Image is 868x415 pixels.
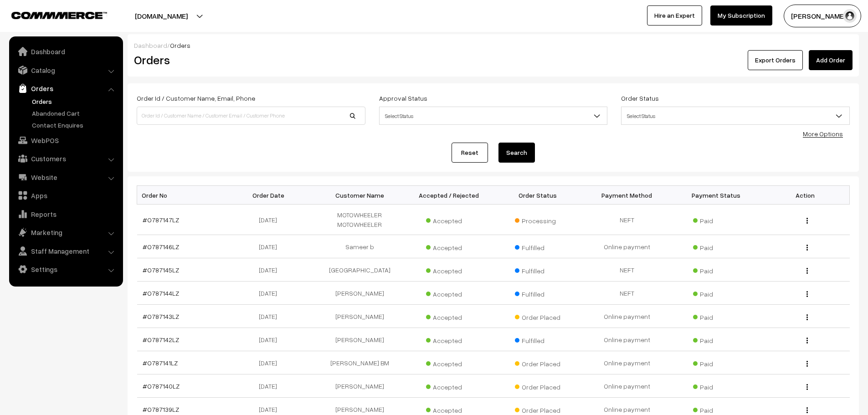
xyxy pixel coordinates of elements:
[693,241,739,252] span: Paid
[426,380,472,392] span: Accepted
[582,282,672,305] td: NEFT
[806,314,808,320] img: Menu
[137,186,226,205] th: Order No
[315,205,405,235] td: MOTOWHEELER MOTOWHEELER
[11,150,120,167] a: Customers
[582,374,672,398] td: Online payment
[426,287,472,299] span: Accepted
[672,186,761,205] th: Payment Status
[11,224,120,241] a: Marketing
[143,216,179,224] a: #O787147LZ
[30,108,120,118] a: Abandoned Cart
[134,53,365,67] h2: Orders
[806,291,808,297] img: Menu
[143,266,179,274] a: #O787145LZ
[11,12,107,19] img: COMMMERCE
[806,245,808,251] img: Menu
[693,310,739,322] span: Paid
[315,258,405,282] td: [GEOGRAPHIC_DATA]
[226,235,315,258] td: [DATE]
[515,380,560,392] span: Order Placed
[226,258,315,282] td: [DATE]
[11,132,120,149] a: WebPOS
[693,357,739,369] span: Paid
[784,5,861,27] button: [PERSON_NAME]
[315,351,405,374] td: [PERSON_NAME] BM
[693,380,739,392] span: Paid
[582,258,672,282] td: NEFT
[806,338,808,343] img: Menu
[843,9,857,23] img: user
[806,384,808,390] img: Menu
[226,282,315,305] td: [DATE]
[315,186,405,205] th: Customer Name
[806,407,808,413] img: Menu
[404,186,493,205] th: Accepted / Rejected
[11,62,120,78] a: Catalog
[11,43,120,60] a: Dashboard
[426,264,472,276] span: Accepted
[226,328,315,351] td: [DATE]
[226,374,315,398] td: [DATE]
[315,305,405,328] td: [PERSON_NAME]
[134,41,853,50] div: /
[498,143,535,163] button: Search
[315,235,405,258] td: Sameer b
[226,351,315,374] td: [DATE]
[379,93,427,103] label: Approval Status
[426,214,472,225] span: Accepted
[515,264,560,276] span: Fulfilled
[143,382,180,390] a: #O787140LZ
[452,143,488,163] a: Reset
[809,50,853,70] a: Add Order
[647,5,702,26] a: Hire an Expert
[11,243,120,259] a: Staff Management
[226,186,315,205] th: Order Date
[693,264,739,276] span: Paid
[315,374,405,398] td: [PERSON_NAME]
[710,5,772,26] a: My Subscription
[426,403,472,415] span: Accepted
[379,107,608,125] span: Select Status
[621,93,659,103] label: Order Status
[806,218,808,224] img: Menu
[103,5,220,27] button: [DOMAIN_NAME]
[134,41,167,49] a: Dashboard
[693,214,739,225] span: Paid
[426,333,472,345] span: Accepted
[11,187,120,204] a: Apps
[621,107,850,125] span: Select Status
[806,361,808,367] img: Menu
[143,289,179,297] a: #O787144LZ
[143,359,178,367] a: #O787141LZ
[760,186,850,205] th: Action
[806,268,808,274] img: Menu
[515,287,560,299] span: Fulfilled
[803,130,843,138] a: More Options
[30,97,120,106] a: Orders
[515,310,560,322] span: Order Placed
[693,403,739,415] span: Paid
[137,93,255,103] label: Order Id / Customer Name, Email, Phone
[748,50,803,70] button: Export Orders
[11,261,120,277] a: Settings
[515,241,560,252] span: Fulfilled
[582,205,672,235] td: NEFT
[426,357,472,369] span: Accepted
[315,282,405,305] td: [PERSON_NAME]
[515,357,560,369] span: Order Placed
[143,243,179,251] a: #O787146LZ
[143,405,179,413] a: #O787139LZ
[11,9,91,20] a: COMMMERCE
[693,287,739,299] span: Paid
[226,205,315,235] td: [DATE]
[30,120,120,130] a: Contact Enquires
[582,351,672,374] td: Online payment
[11,80,120,97] a: Orders
[143,336,179,343] a: #O787142LZ
[582,186,672,205] th: Payment Method
[582,328,672,351] td: Online payment
[426,241,472,252] span: Accepted
[226,305,315,328] td: [DATE]
[582,305,672,328] td: Online payment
